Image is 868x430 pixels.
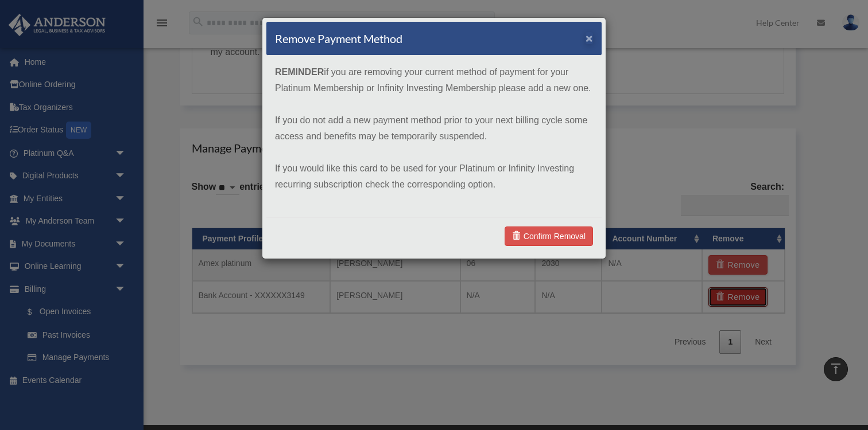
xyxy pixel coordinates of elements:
button: × [586,32,593,44]
div: if you are removing your current method of payment for your Platinum Membership or Infinity Inves... [266,56,602,217]
a: Confirm Removal [505,226,593,246]
p: If you would like this card to be used for your Platinum or Infinity Investing recurring subscrip... [275,161,593,193]
p: If you do not add a new payment method prior to your next billing cycle some access and benefits ... [275,112,593,144]
strong: REMINDER [275,67,324,77]
h4: Remove Payment Method [275,30,402,46]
